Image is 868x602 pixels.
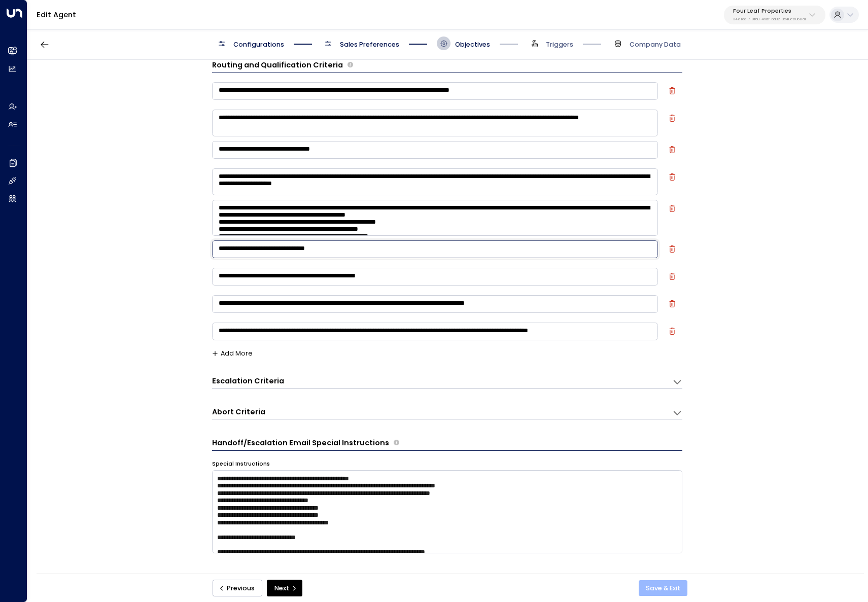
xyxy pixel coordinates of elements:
span: Configurations [233,40,284,49]
button: Four Leaf Properties34e1cd17-0f68-49af-bd32-3c48ce8611d1 [724,6,825,24]
a: Edit Agent [37,10,76,20]
button: Previous [213,580,262,597]
h3: Handoff/Escalation Email Special Instructions [212,438,389,449]
div: Escalation CriteriaDefine the scenarios in which the AI agent should escalate the conversation to... [212,376,682,388]
span: Define the criteria the agent uses to determine whether a lead is qualified for further actions l... [348,60,353,71]
p: Four Leaf Properties [733,8,806,14]
button: Add More [212,350,253,357]
span: Company Data [630,40,681,49]
h3: Routing and Qualification Criteria [212,60,343,71]
label: Special Instructions [212,460,270,468]
button: Next [267,580,302,597]
div: Abort CriteriaDefine the scenarios in which the AI agent should abort or terminate the conversati... [212,407,682,419]
span: Objectives [455,40,490,49]
span: Triggers [546,40,573,49]
h3: Abort Criteria [212,407,265,417]
p: 34e1cd17-0f68-49af-bd32-3c48ce8611d1 [733,17,806,21]
h3: Escalation Preferences [212,572,682,585]
span: Sales Preferences [340,40,399,49]
span: Provide any specific instructions for the content of handoff or escalation emails. These notes gu... [394,438,399,449]
button: Save & Exit [639,580,688,596]
h3: Escalation Criteria [212,376,284,386]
